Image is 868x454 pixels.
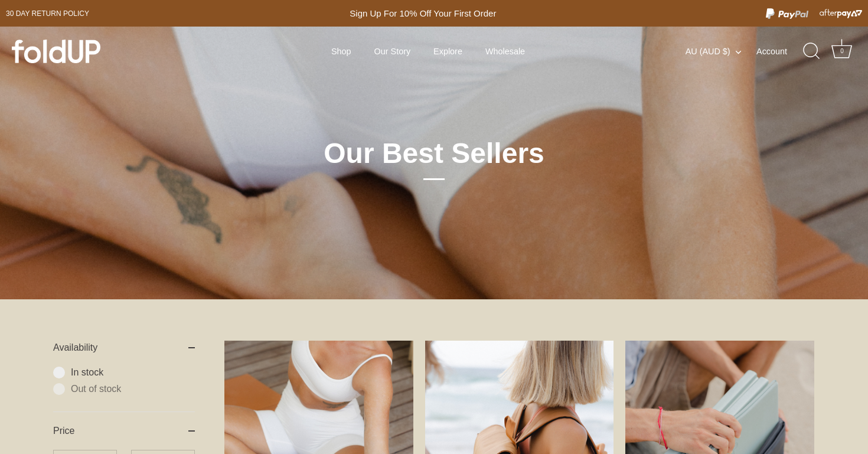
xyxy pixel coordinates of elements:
[302,40,554,63] div: Primary navigation
[53,329,195,367] summary: Availability
[364,40,420,63] a: Our Story
[423,40,472,63] a: Explore
[12,40,100,63] img: foldUP
[71,383,195,395] span: Out of stock
[799,38,825,64] a: Search
[236,136,632,180] h1: Our Best Sellers
[53,412,195,450] summary: Price
[829,38,855,64] a: Cart
[12,40,182,63] a: foldUP
[756,44,808,58] a: Account
[836,45,848,57] div: 0
[475,40,536,63] a: Wholesale
[321,40,361,63] a: Shop
[71,367,195,378] span: In stock
[686,46,754,57] button: AU (AUD $)
[6,6,89,21] a: 30 day Return policy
